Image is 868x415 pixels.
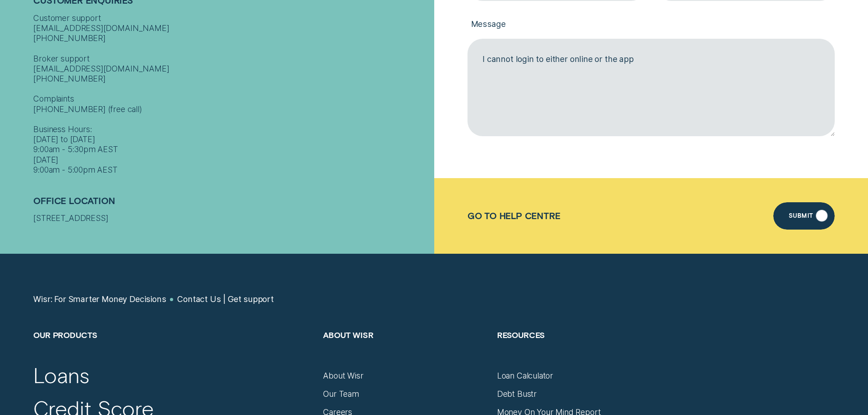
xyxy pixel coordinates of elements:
[497,330,661,371] h2: Resources
[323,330,487,371] h2: About Wisr
[323,389,359,399] a: Our Team
[33,330,313,371] h2: Our Products
[467,39,835,136] textarea: I cannot login to either online or the app
[33,362,89,389] a: Loans
[497,371,553,381] a: Loan Calculator
[323,371,363,381] a: About Wisr
[33,213,429,223] div: [STREET_ADDRESS]
[33,294,166,304] a: Wisr: For Smarter Money Decisions
[467,11,835,39] label: Message
[33,13,429,175] div: Customer support [EMAIL_ADDRESS][DOMAIN_NAME] [PHONE_NUMBER] Broker support [EMAIL_ADDRESS][DOMAI...
[467,210,560,221] a: Go to Help Centre
[177,294,274,304] a: Contact Us | Get support
[33,195,429,213] h2: Office Location
[497,389,537,399] a: Debt Bustr
[773,202,834,230] button: Submit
